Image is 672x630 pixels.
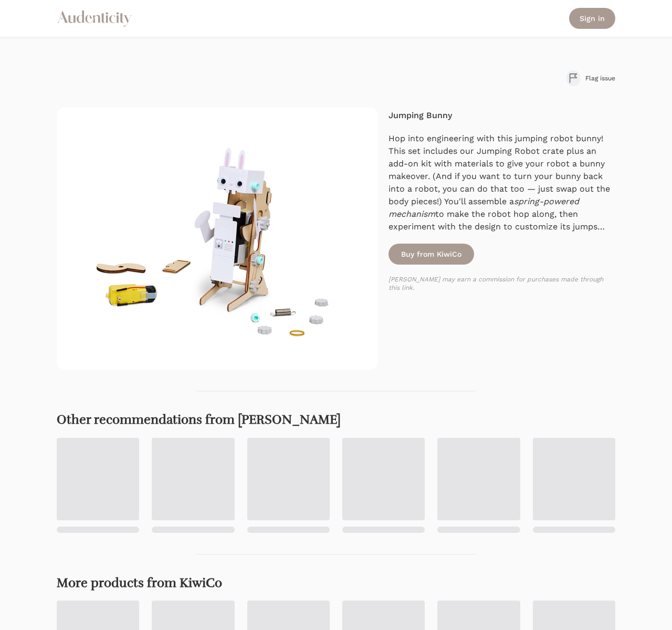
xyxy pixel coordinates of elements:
a: Sign in [569,8,615,29]
span: Flag issue [585,74,615,82]
p: [PERSON_NAME] may earn a commission for purchases made through this link. [388,275,615,292]
h2: More products from KiwiCo [57,576,615,591]
a: Buy from KiwiCo [388,244,474,265]
img: Jumping Bunny [86,107,349,370]
div: Hop into engineering with this jumping robot bunny! This set includes our Jumping Robot crate plu... [388,132,615,233]
h2: Other recommendations from [PERSON_NAME] [57,413,615,427]
h4: Jumping Bunny [388,109,615,122]
button: Flag issue [566,70,615,86]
